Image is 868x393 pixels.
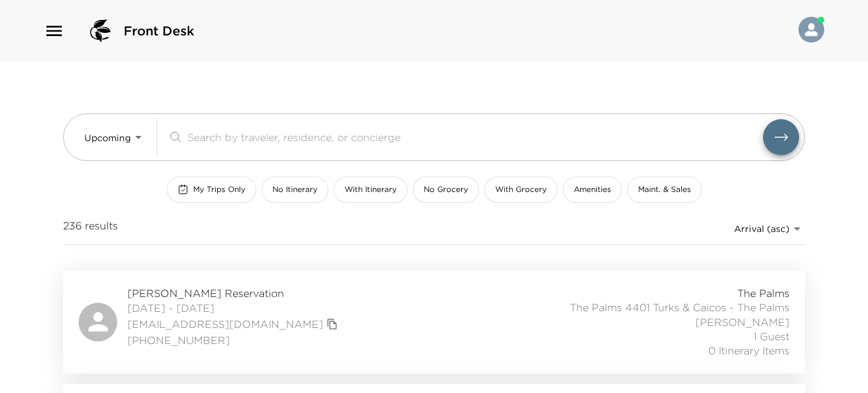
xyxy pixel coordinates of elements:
[63,271,805,374] a: [PERSON_NAME] Reservation[DATE] - [DATE][EMAIL_ADDRESS][DOMAIN_NAME]copy primary member email[PHO...
[695,315,789,329] span: [PERSON_NAME]
[127,286,341,300] span: [PERSON_NAME] Reservation
[484,177,558,203] button: With Grocery
[753,329,789,343] span: 1 Guest
[638,184,691,195] span: Maint. & Sales
[261,177,328,203] button: No Itinerary
[424,184,468,195] span: No Grocery
[734,223,789,235] span: Arrival (asc)
[574,184,611,195] span: Amenities
[798,17,824,43] img: User
[413,177,479,203] button: No Grocery
[127,317,323,331] a: [EMAIL_ADDRESS][DOMAIN_NAME]
[344,184,397,195] span: With Itinerary
[334,177,408,203] button: With Itinerary
[187,129,763,144] input: Search by traveler, residence, or concierge
[737,286,789,300] span: The Palms
[708,343,789,358] span: 0 Itinerary Items
[124,22,194,40] span: Front Desk
[627,177,702,203] button: Maint. & Sales
[193,184,245,195] span: My Trips Only
[272,184,317,195] span: No Itinerary
[563,177,622,203] button: Amenities
[495,184,547,195] span: With Grocery
[127,301,341,315] span: [DATE] - [DATE]
[323,315,341,333] button: copy primary member email
[127,333,341,347] span: [PHONE_NUMBER]
[570,300,789,314] span: The Palms 4401 Turks & Caicos - The Palms
[85,15,116,46] img: logo
[167,177,256,203] button: My Trips Only
[84,132,131,144] span: Upcoming
[63,218,118,239] span: 236 results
